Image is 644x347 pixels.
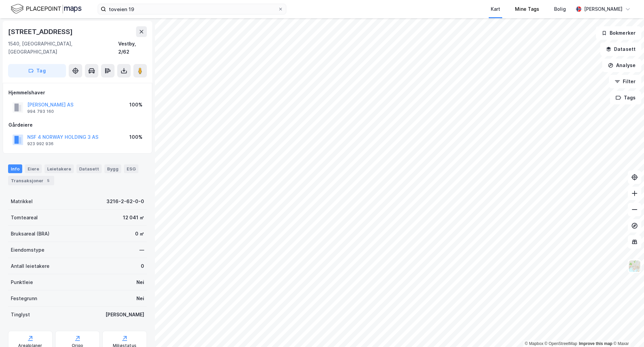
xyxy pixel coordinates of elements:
[8,40,118,56] div: 1540, [GEOGRAPHIC_DATA], [GEOGRAPHIC_DATA]
[628,260,641,273] img: Z
[600,42,641,56] button: Datasett
[76,164,102,173] div: Datasett
[525,341,543,346] a: Mapbox
[106,4,278,14] input: Søk på adresse, matrikkel, gårdeiere, leietakere eller personer
[8,121,147,129] div: Gårdeiere
[11,214,38,222] div: Tomteareal
[579,341,612,346] a: Improve this map
[11,311,30,319] div: Tinglyst
[135,230,144,238] div: 0 ㎡
[11,197,33,206] div: Matrikkel
[8,89,147,97] div: Hjemmelshaver
[11,294,37,303] div: Festegrunn
[123,214,144,222] div: 12 041 ㎡
[8,176,54,185] div: Transaksjoner
[45,177,52,184] div: 5
[11,262,50,270] div: Antall leietakere
[106,197,144,206] div: 3216-2-62-0-0
[105,311,144,319] div: [PERSON_NAME]
[491,5,500,13] div: Kart
[27,109,54,114] div: 994 793 160
[25,164,42,173] div: Eiere
[129,133,142,141] div: 100%
[8,64,66,77] button: Tag
[129,101,142,109] div: 100%
[118,40,147,56] div: Vestby, 2/62
[596,26,641,40] button: Bokmerker
[515,5,539,13] div: Mine Tags
[11,278,33,286] div: Punktleie
[545,341,577,346] a: OpenStreetMap
[27,141,54,147] div: 923 992 936
[8,164,22,173] div: Info
[609,75,641,88] button: Filter
[584,5,622,13] div: [PERSON_NAME]
[139,246,144,254] div: —
[141,262,144,270] div: 0
[8,26,74,37] div: [STREET_ADDRESS]
[136,278,144,286] div: Nei
[11,3,82,15] img: logo.f888ab2527a4732fd821a326f86c7f29.svg
[554,5,566,13] div: Bolig
[610,315,644,347] iframe: Chat Widget
[11,246,44,254] div: Eiendomstype
[124,164,138,173] div: ESG
[610,315,644,347] div: Kontrollprogram for chat
[136,294,144,303] div: Nei
[104,164,121,173] div: Bygg
[610,91,641,104] button: Tags
[44,164,74,173] div: Leietakere
[602,59,641,72] button: Analyse
[11,230,50,238] div: Bruksareal (BRA)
